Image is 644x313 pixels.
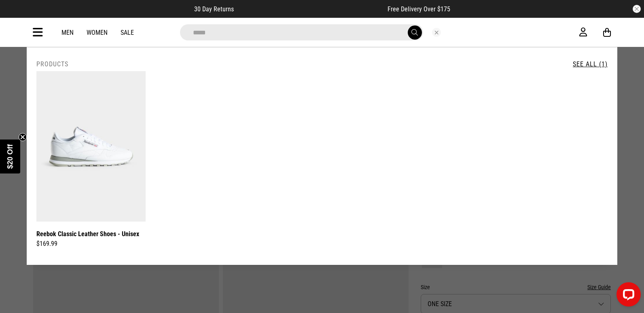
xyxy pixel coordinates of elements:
[121,29,134,36] a: Sale
[36,71,146,222] img: Reebok Classic Leather Shoes - Unisex in White
[432,28,441,37] button: Close search
[36,60,68,68] h2: Products
[36,239,146,249] div: $169.99
[610,279,644,313] iframe: LiveChat chat widget
[19,133,27,141] button: Close teaser
[61,29,74,36] a: Men
[388,5,450,13] span: Free Delivery Over $175
[6,144,14,169] span: $20 Off
[87,29,108,36] a: Women
[250,5,371,13] iframe: Customer reviews powered by Trustpilot
[573,60,608,68] a: See All (1)
[36,229,139,239] a: Reebok Classic Leather Shoes - Unisex
[194,5,234,13] span: 30 Day Returns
